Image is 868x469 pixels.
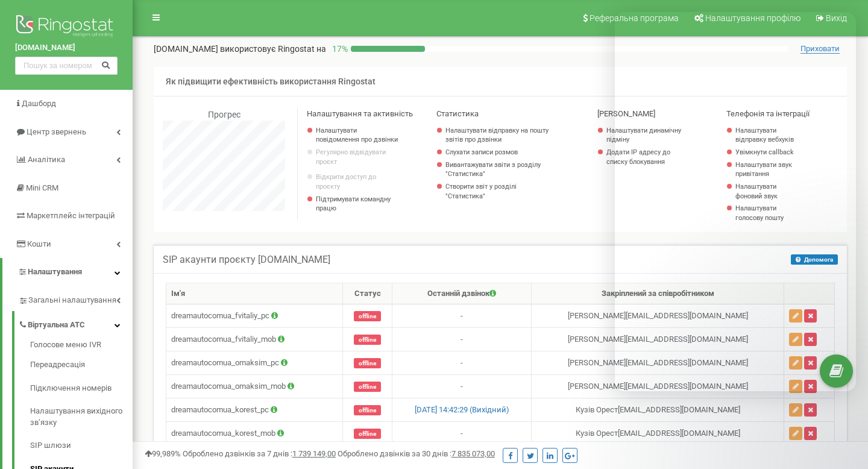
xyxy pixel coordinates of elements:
td: dreamautocomua_korest_mob [166,422,343,445]
a: Налаштувати повідомлення про дзвінки [316,126,398,145]
td: dreamautocomua_korest_pc [166,398,343,422]
span: використовує Ringostat на [220,44,326,54]
p: [DOMAIN_NAME] [154,43,326,55]
a: Вивантажувати звіти з розділу "Статистика" [445,160,550,179]
th: Ім'я [166,283,343,304]
span: offline [354,358,381,368]
td: dreamautocomua_fvitaliy_mob [166,328,343,351]
a: Налаштування вихідного зв’язку [30,400,133,434]
a: Слухати записи розмов [445,148,550,157]
span: Mini CRM [26,183,58,192]
td: - [392,375,532,398]
a: Загальні налаштування [18,286,133,311]
span: Загальні налаштування [28,295,116,306]
iframe: Intercom live chat [615,12,856,391]
span: offline [354,429,381,439]
td: [PERSON_NAME] [EMAIL_ADDRESS][DOMAIN_NAME] [532,328,784,351]
u: 7 835 073,00 [451,449,495,458]
span: Статистика [436,109,479,118]
a: Налаштувати відправку на пошту звітів про дзвінки [445,126,550,145]
td: - [392,422,532,445]
a: Підключення номерів [30,377,133,400]
td: dreamautocomua_omaksim_pc [166,351,343,375]
a: Голосове меню IVR [30,339,133,354]
span: Центр звернень [27,127,86,136]
span: offline [354,311,381,321]
span: Віртуальна АТС [28,319,85,330]
a: Відкрити доступ до проєкту [316,172,398,191]
span: Налаштування та активність [307,109,413,118]
span: Аналiтика [28,155,65,164]
span: Оброблено дзвінків за 30 днів : [338,449,495,458]
td: [PERSON_NAME] [EMAIL_ADDRESS][DOMAIN_NAME] [532,304,784,328]
td: - [392,304,532,328]
span: Дашборд [22,99,56,108]
td: dreamautocomua_fvitaliy_pc [166,304,343,328]
span: [PERSON_NAME] [597,109,655,118]
td: - [392,328,532,351]
a: Налаштування [2,258,133,286]
p: Регулярно відвідувати проєкт [316,148,398,166]
span: Налаштування [28,267,82,276]
span: Маркетплейс інтеграцій [27,211,115,220]
td: Кузів Орест [EMAIL_ADDRESS][DOMAIN_NAME] [532,398,784,422]
a: Переадресація [30,353,133,377]
span: offline [354,405,381,415]
a: Створити звіт у розділі "Статистика" [445,182,550,201]
iframe: Intercom live chat [827,401,856,430]
span: Оброблено дзвінків за 7 днів : [183,449,336,458]
span: Реферальна програма [590,13,679,23]
span: 99,989% [145,449,181,458]
p: Підтримувати командну працю [316,195,398,213]
a: [DOMAIN_NAME] [15,42,118,54]
a: Віртуальна АТС [18,310,133,335]
span: offline [354,335,381,345]
th: Статус [343,283,392,304]
span: Кошти [27,239,51,248]
input: Пошук за номером [15,57,118,75]
a: [DATE] 14:42:29 (Вихідний) [415,405,509,414]
td: dreamautocomua_omaksim_mob [166,375,343,398]
a: SIP шлюзи [30,434,133,458]
span: Як підвищити ефективність використання Ringostat [166,77,376,86]
th: Останній дзвінок [392,283,532,304]
p: 17 % [326,43,351,55]
td: [PERSON_NAME] [EMAIL_ADDRESS][DOMAIN_NAME] [532,375,784,398]
td: Кузів Орест [EMAIL_ADDRESS][DOMAIN_NAME] [532,422,784,445]
td: [PERSON_NAME] [EMAIL_ADDRESS][DOMAIN_NAME] [532,351,784,375]
a: Налаштувати динамічну підміну [606,126,688,145]
th: Закріплений за співробітником [532,283,784,304]
img: Ringostat logo [15,12,118,42]
u: 1 739 149,00 [292,449,336,458]
span: Прогрес [208,110,241,119]
a: Додати IP адресу до списку блокування [606,148,688,166]
h5: SIP акаунти проєкту [DOMAIN_NAME] [163,254,330,265]
td: - [392,351,532,375]
span: offline [354,382,381,392]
